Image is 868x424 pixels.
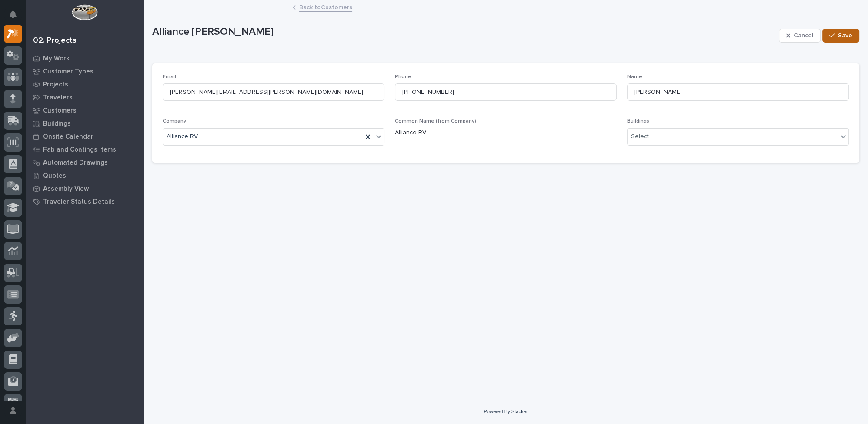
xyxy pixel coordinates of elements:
img: Workspace Logo [72,4,97,20]
a: Back toCustomers [299,2,352,12]
span: Company [163,119,186,124]
p: Customers [43,107,77,115]
p: Automated Drawings [43,159,108,167]
div: Select... [631,132,653,141]
a: Buildings [26,117,144,130]
p: Traveler Status Details [43,198,115,206]
span: Buildings [627,119,649,124]
span: Name [627,74,642,79]
a: Fab and Coatings Items [26,143,144,156]
a: Onsite Calendar [26,130,144,143]
span: Email [163,74,176,79]
p: Alliance RV [395,128,617,137]
p: Onsite Calendar [43,133,93,141]
a: Projects [26,78,144,91]
p: My Work [43,55,70,63]
div: Notifications [11,10,22,24]
a: My Work [26,52,144,65]
button: Notifications [4,5,22,23]
a: Customer Types [26,65,144,78]
p: Fab and Coatings Items [43,146,116,154]
span: Cancel [794,32,813,40]
span: Phone [395,74,411,79]
span: Alliance RV [167,132,198,141]
button: Save [822,29,859,43]
a: Traveler Status Details [26,195,144,208]
span: Save [838,32,852,40]
div: 02. Projects [33,36,77,46]
a: Quotes [26,169,144,182]
p: Customer Types [43,68,93,76]
span: Common Name (from Company) [395,119,476,124]
p: Quotes [43,172,66,180]
p: Assembly View [43,185,89,193]
a: Travelers [26,91,144,104]
button: Cancel [779,29,821,43]
a: Assembly View [26,182,144,195]
a: Powered By Stacker [484,409,527,414]
p: Alliance [PERSON_NAME] [152,26,775,38]
p: Projects [43,81,68,89]
a: Customers [26,104,144,117]
p: Travelers [43,94,73,102]
p: Buildings [43,120,71,128]
a: Automated Drawings [26,156,144,169]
